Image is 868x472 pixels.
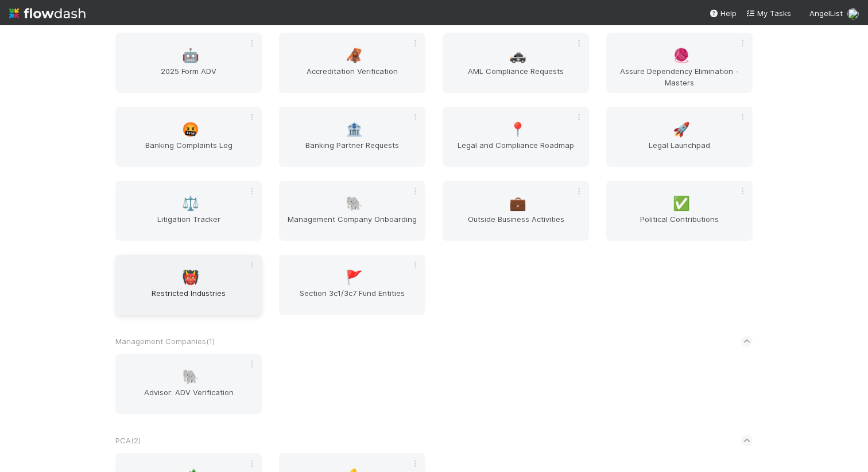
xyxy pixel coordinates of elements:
[9,3,86,23] img: logo-inverted-e16ddd16eac7371096b0.svg
[120,213,257,236] span: Litigation Tracker
[182,48,199,63] span: 🤖
[284,139,421,162] span: Banking Partner Requests
[611,213,748,236] span: Political Contributions
[120,139,257,162] span: Banking Complaints Log
[606,107,753,167] a: 🚀Legal Launchpad
[346,48,363,63] span: 🦧
[673,48,690,63] span: 🧶
[182,122,199,137] span: 🤬
[120,387,257,409] span: Advisor: ADV Verification
[115,255,262,315] a: 👹Restricted Industries
[606,33,753,93] a: 🧶Assure Dependency Elimination - Masters
[746,7,791,19] a: My Tasks
[611,139,748,162] span: Legal Launchpad
[115,107,262,167] a: 🤬Banking Complaints Log
[284,287,421,310] span: Section 3c1/3c7 Fund Entities
[120,287,257,310] span: Restricted Industries
[447,65,584,88] span: AML Compliance Requests
[115,337,215,346] span: Management Companies ( 1 )
[509,196,526,211] span: 💼
[279,255,425,315] a: 🚩Section 3c1/3c7 Fund Entities
[847,8,859,19] img: avatar_2c958fe4-7690-4b4d-a881-c5dfc7d29e13.png
[447,139,584,162] span: Legal and Compliance Roadmap
[443,181,589,241] a: 💼Outside Business Activities
[284,65,421,88] span: Accreditation Verification
[284,213,421,236] span: Management Company Onboarding
[709,7,737,19] div: Help
[611,65,748,88] span: Assure Dependency Elimination - Masters
[115,354,262,414] a: 🐘Advisor: ADV Verification
[346,196,363,211] span: 🐘
[443,33,589,93] a: 🚓AML Compliance Requests
[279,33,425,93] a: 🦧Accreditation Verification
[115,181,262,241] a: ⚖️Litigation Tracker
[673,122,690,137] span: 🚀
[182,369,199,384] span: 🐘
[120,65,257,88] span: 2025 Form ADV
[115,33,262,93] a: 🤖2025 Form ADV
[182,196,199,211] span: ⚖️
[447,213,584,236] span: Outside Business Activities
[346,122,363,137] span: 🏦
[746,9,791,18] span: My Tasks
[509,122,526,137] span: 📍
[182,270,199,285] span: 👹
[673,196,690,211] span: ✅
[346,270,363,285] span: 🚩
[279,107,425,167] a: 🏦Banking Partner Requests
[443,107,589,167] a: 📍Legal and Compliance Roadmap
[509,48,526,63] span: 🚓
[115,436,141,445] span: PCA ( 2 )
[606,181,753,241] a: ✅Political Contributions
[279,181,425,241] a: 🐘Management Company Onboarding
[809,9,843,18] span: AngelList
